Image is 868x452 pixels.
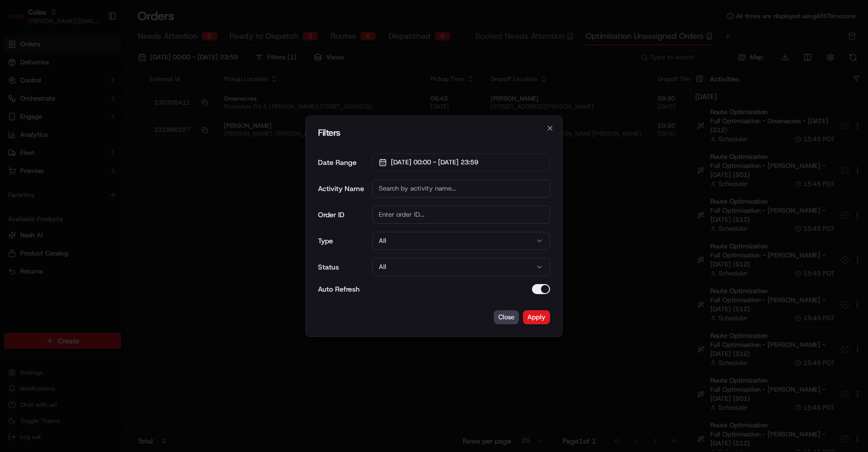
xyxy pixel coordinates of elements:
button: All [372,232,550,250]
div: 📗 [10,147,18,155]
img: 1736555255976-a54dd68f-1ca7-489b-9aae-adbdc363a1c4 [10,96,28,114]
a: 💻API Documentation [81,142,165,160]
span: Knowledge Base [20,146,77,156]
div: 💻 [85,147,93,155]
label: Activity Name [318,185,364,192]
div: We're available if you need us! [34,106,127,114]
span: API Documentation [95,146,161,156]
button: [DATE] 00:00 - [DATE] 23:59 [372,153,550,171]
button: Start new chat [171,99,183,111]
h2: Filters [318,128,550,137]
button: All [372,258,550,276]
img: Nash [10,10,30,30]
input: Got a question? Start typing here... [26,65,181,75]
a: 📗Knowledge Base [6,142,81,160]
input: Search by activity name... [372,179,550,198]
button: Close [494,310,519,324]
span: Pylon [100,170,122,178]
label: Auto Refresh [318,286,360,293]
label: Type [318,237,333,244]
div: Start new chat [34,96,165,106]
label: Order ID [318,211,345,218]
label: Date Range [318,159,357,166]
p: Welcome 👋 [10,40,183,56]
button: Apply [523,310,550,324]
a: Powered byPylon [71,170,122,178]
span: [DATE] 00:00 - [DATE] 23:59 [391,158,478,167]
input: Enter order ID... [372,206,550,224]
label: Status [318,263,339,270]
